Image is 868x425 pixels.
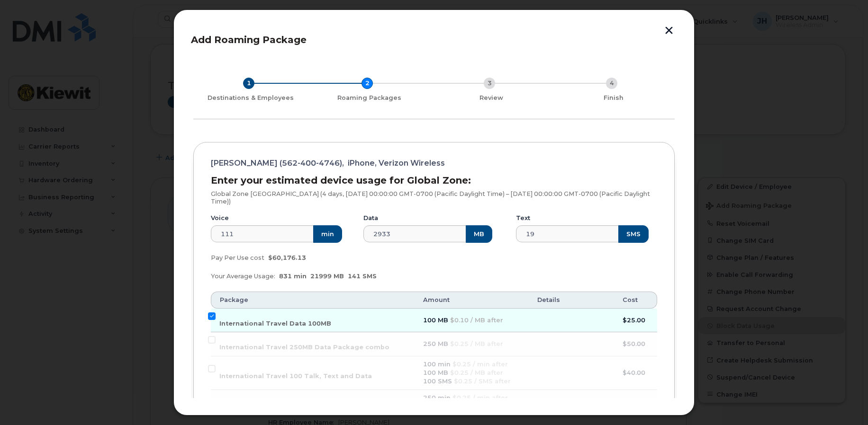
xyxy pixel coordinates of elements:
[313,225,342,242] button: min
[606,78,617,89] div: 4
[279,273,307,280] span: 831 min
[197,94,304,102] div: Destinations & Employees
[211,175,657,186] h3: Enter your estimated device usage for Global Zone:
[484,78,495,89] div: 3
[516,214,530,222] label: Text
[529,292,614,309] th: Details
[450,317,503,324] span: $0.10 / MB after
[614,309,657,332] td: $25.00
[556,94,671,102] div: Finish
[348,159,445,167] span: iPhone, Verizon Wireless
[211,254,264,261] span: Pay Per Use cost
[434,94,549,102] div: Review
[466,225,492,242] button: MB
[348,273,377,280] span: 141 SMS
[191,34,307,45] span: Add Roaming Package
[827,384,861,418] iframe: Messenger Launcher
[211,190,657,205] p: Global Zone [GEOGRAPHIC_DATA] (4 days, [DATE] 00:00:00 GMT-0700 (Pacific Daylight Time) – [DATE] ...
[243,78,254,89] div: 1
[211,273,275,280] span: Your Average Usage:
[208,312,216,320] input: International Travel Data 100MB
[363,214,378,222] label: Data
[310,273,344,280] span: 21999 MB
[423,317,448,324] span: 100 MB
[219,320,331,327] span: International Travel Data 100MB
[618,225,649,242] button: SMS
[211,292,415,309] th: Package
[211,159,344,167] span: [PERSON_NAME] (562-400-4746),
[415,292,529,309] th: Amount
[614,292,657,309] th: Cost
[211,214,229,222] label: Voice
[268,254,306,261] span: $60,176.13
